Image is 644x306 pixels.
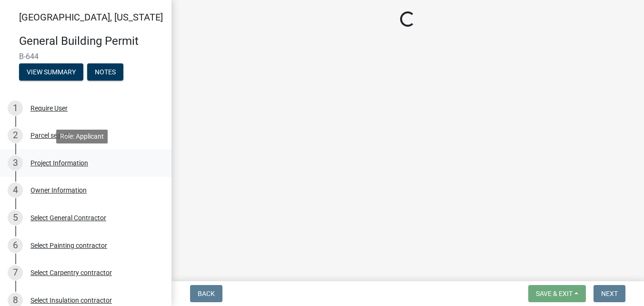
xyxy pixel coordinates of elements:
div: 3 [8,155,23,171]
div: Role: Applicant [56,130,108,143]
div: Select Painting contractor [30,242,107,249]
div: Owner Information [30,187,87,194]
span: Next [601,290,618,297]
span: [GEOGRAPHIC_DATA], [US_STATE] [19,11,163,23]
wm-modal-confirm: Summary [19,69,83,76]
span: B-644 [19,52,152,61]
div: 1 [8,101,23,116]
span: Back [198,290,215,297]
button: Notes [87,63,123,81]
span: Save & Exit [536,290,573,297]
div: Select General Contractor [30,214,106,221]
wm-modal-confirm: Notes [87,69,123,76]
div: 7 [8,265,23,280]
button: Next [594,285,625,302]
div: 5 [8,210,23,225]
div: 2 [8,128,23,143]
h4: General Building Permit [19,34,164,48]
div: 4 [8,183,23,198]
div: Select Insulation contractor [30,297,112,304]
button: View Summary [19,63,83,81]
div: Parcel search [30,132,70,139]
div: Select Carpentry contractor [30,269,112,276]
div: 6 [8,238,23,253]
button: Save & Exit [528,285,586,302]
div: Project Information [30,160,88,166]
button: Back [190,285,222,302]
div: Require User [30,105,68,112]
